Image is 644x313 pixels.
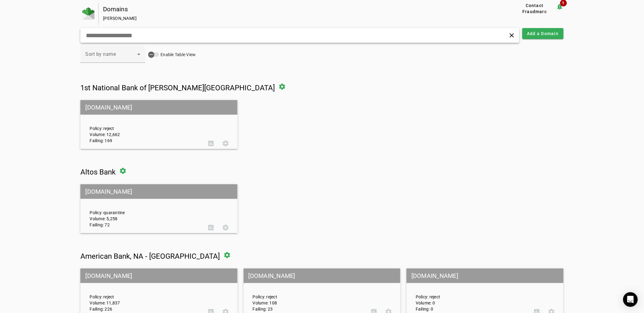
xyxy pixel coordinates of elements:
div: Policy: reject Volume: 11,837 Failing: 226 [85,274,203,312]
mat-grid-tile-header: [DOMAIN_NAME] [244,268,400,283]
div: Open Intercom Messenger [623,292,638,307]
mat-grid-tile-header: [DOMAIN_NAME] [80,268,237,283]
div: Policy: reject Volume: 12,662 Failing: 169 [85,106,203,144]
mat-icon: notification_important [556,3,564,10]
label: Enable Table View [159,52,196,58]
mat-grid-tile-header: [DOMAIN_NAME] [407,268,563,283]
app-page-header: Domains [80,3,563,25]
button: Contact Fraudmarc [513,3,556,14]
mat-grid-tile-header: [DOMAIN_NAME] [80,100,237,115]
span: 1st National Bank of [PERSON_NAME][GEOGRAPHIC_DATA] [80,84,275,92]
button: Add a Domain [522,28,564,39]
div: Policy: reject Volume: 108 Failing: 23 [248,274,366,312]
span: Contact Fraudmarc [516,2,554,15]
div: Policy: quarantine Volume: 5,258 Failing: 72 [85,190,203,228]
div: [PERSON_NAME] [103,15,494,21]
button: Settings [218,220,233,235]
div: Policy: reject Volume: 0 Failing: 0 [411,274,529,312]
span: American Bank, NA - [GEOGRAPHIC_DATA] [80,252,220,261]
mat-grid-tile-header: [DOMAIN_NAME] [80,184,237,199]
img: Fraudmarc Logo [82,7,94,20]
button: Settings [218,136,233,151]
button: DMARC Report [204,136,218,151]
span: Sort by name [85,51,116,57]
button: DMARC Report [204,220,218,235]
span: Add a Domain [527,31,559,37]
span: Altos Bank [80,168,116,176]
div: Domains [103,6,494,12]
